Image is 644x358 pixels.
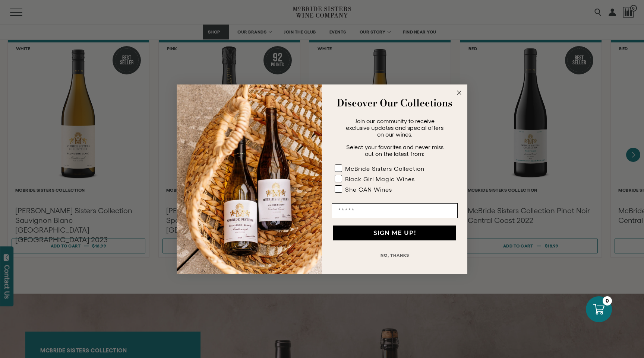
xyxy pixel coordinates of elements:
img: 42653730-7e35-4af7-a99d-12bf478283cf.jpeg [177,84,322,274]
strong: Discover Our Collections [337,96,452,110]
button: SIGN ME UP! [333,226,456,240]
div: McBride Sisters Collection [345,165,424,172]
span: Join our community to receive exclusive updates and special offers on our wines. [346,118,443,138]
button: Close dialog [455,88,464,97]
div: She CAN Wines [345,186,392,193]
button: NO, THANKS [332,248,458,263]
div: 0 [603,296,612,306]
input: Email [332,203,458,218]
span: Select your favorites and never miss out on the latest from: [346,144,443,157]
div: Black Girl Magic Wines [345,176,415,182]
